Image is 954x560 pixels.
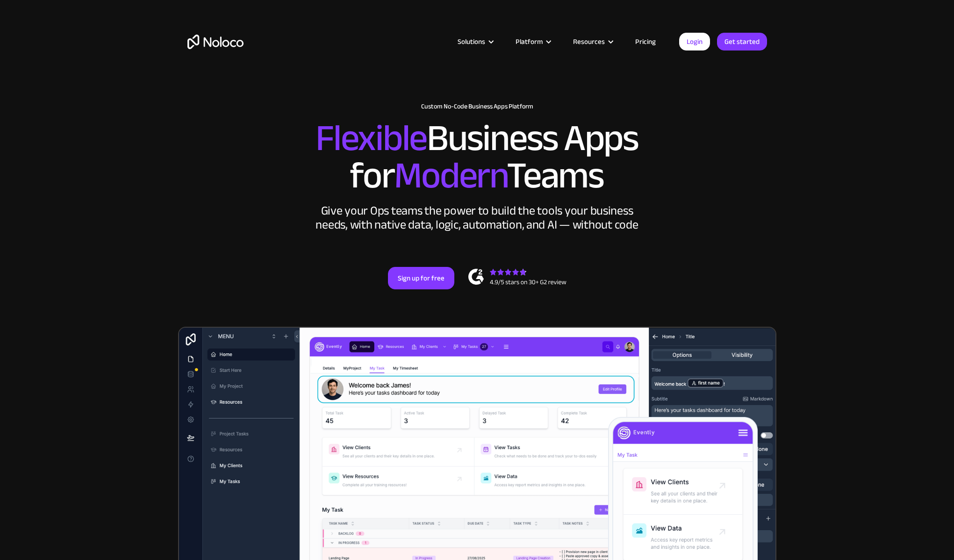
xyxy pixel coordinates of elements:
[187,35,244,49] a: home
[187,103,767,110] h1: Custom No-Code Business Apps Platform
[314,204,641,232] div: Give your Ops teams the power to build the tools your business needs, with native data, logic, au...
[679,33,710,50] a: Login
[561,36,624,48] div: Resources
[316,103,427,173] span: Flexible
[458,36,485,48] div: Solutions
[504,36,561,48] div: Platform
[446,36,504,48] div: Solutions
[187,120,767,194] h2: Business Apps for Teams
[573,36,605,48] div: Resources
[717,33,767,50] a: Get started
[516,36,543,48] div: Platform
[388,267,454,289] a: Sign up for free
[394,141,507,210] span: Modern
[624,36,667,48] a: Pricing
